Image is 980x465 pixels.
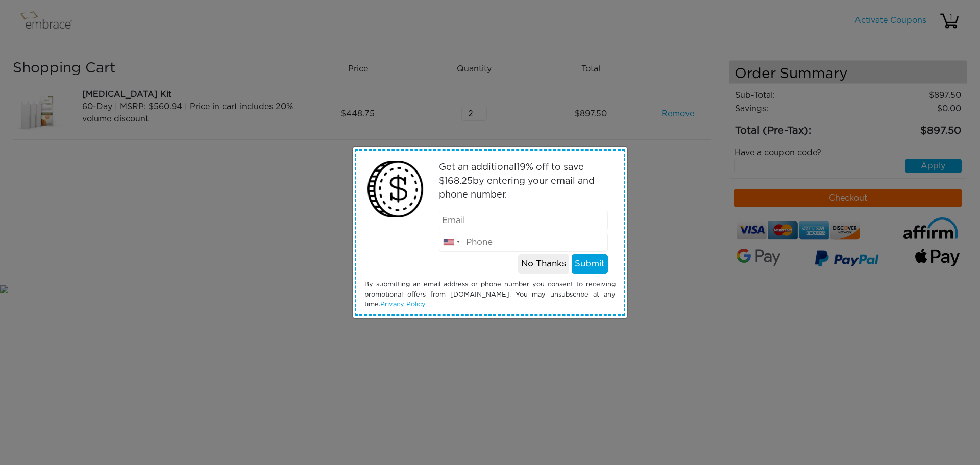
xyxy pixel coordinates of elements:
[362,156,429,223] img: money2.png
[518,254,569,274] button: No Thanks
[439,233,608,252] input: Phone
[517,163,526,172] span: 19
[357,280,623,309] div: By submitting an email address or phone number you consent to receiving promotional offers from [...
[439,233,463,252] div: United States: +1
[439,161,608,202] p: Get an additional % off to save $ by entering your email and phone number.
[445,177,473,186] span: 168.25
[439,211,608,230] input: Email
[380,301,426,308] a: Privacy Policy
[572,254,608,274] button: Submit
